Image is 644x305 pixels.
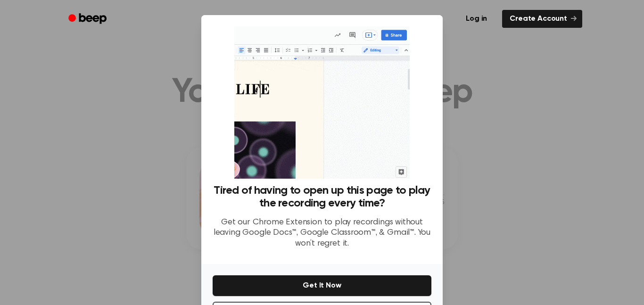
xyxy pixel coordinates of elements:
a: Beep [62,10,115,28]
a: Create Account [502,10,582,28]
a: Log in [456,8,496,30]
button: Get It Now [213,275,431,296]
h3: Tired of having to open up this page to play the recording every time? [213,184,431,210]
img: Beep extension in action [234,26,409,179]
p: Get our Chrome Extension to play recordings without leaving Google Docs™, Google Classroom™, & Gm... [213,217,431,249]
